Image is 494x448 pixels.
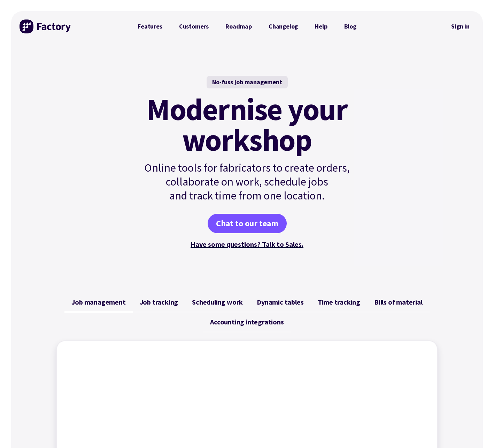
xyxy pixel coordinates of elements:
[20,19,72,33] img: Factory
[129,161,365,203] p: Online tools for fabricators to create orders, collaborate on work, schedule jobs and track time ...
[446,18,474,34] nav: Secondary Navigation
[336,19,365,33] a: Blog
[140,298,178,306] span: Job tracking
[260,19,306,33] a: Changelog
[217,19,260,33] a: Roadmap
[210,318,284,326] span: Accounting integrations
[129,19,365,33] nav: Primary Navigation
[146,94,347,155] mark: Modernise your workshop
[129,19,171,33] a: Features
[208,214,287,233] a: Chat to our team
[257,298,303,306] span: Dynamic tables
[191,240,303,249] a: Have some questions? Talk to Sales.
[192,298,243,306] span: Scheduling work
[306,19,335,33] a: Help
[374,298,423,306] span: Bills of material
[171,19,217,33] a: Customers
[372,373,494,448] iframe: Chat Widget
[71,298,125,306] span: Job management
[207,76,288,88] div: No-fuss job management
[318,298,360,306] span: Time tracking
[446,18,474,34] a: Sign in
